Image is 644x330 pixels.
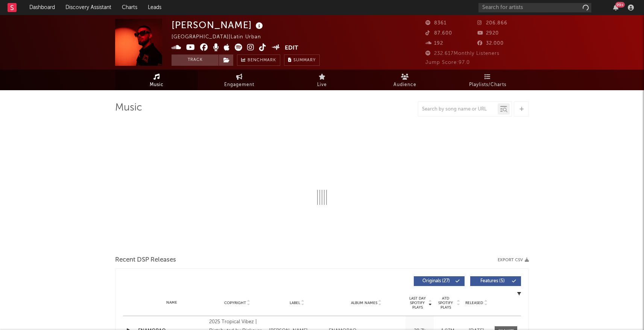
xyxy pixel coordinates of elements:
span: 232.617 Monthly Listeners [425,51,500,56]
span: Jump Score: 97.0 [425,60,470,65]
span: Music [150,80,164,89]
span: 192 [425,41,443,46]
a: Live [281,70,363,90]
button: Summary [284,54,320,66]
span: Album Names [351,301,377,305]
span: Benchmark [248,56,276,65]
input: Search for artists [478,3,591,12]
input: Search by song name or URL [418,106,498,112]
span: 32.000 [477,41,504,46]
button: 99+ [613,5,618,11]
span: Audience [393,80,416,89]
div: Name [138,300,205,306]
button: Track [172,54,219,66]
span: Recent DSP Releases [115,256,176,265]
span: 206.866 [477,21,507,26]
button: Originals(27) [414,276,465,286]
span: ATD Spotify Plays [436,296,456,310]
div: [PERSON_NAME] [172,19,265,31]
span: 87.600 [425,31,452,36]
div: [GEOGRAPHIC_DATA] | Latin Urban [172,33,270,42]
span: Last Day Spotify Plays [407,296,427,310]
a: Benchmark [237,54,280,66]
button: Export CSV [498,258,529,262]
span: Engagement [224,80,254,89]
button: Features(5) [470,276,521,286]
a: Playlists/Charts [446,70,529,90]
a: Audience [363,70,446,90]
a: Engagement [198,70,281,90]
span: Label [290,301,300,305]
span: Released [465,301,483,305]
span: 8361 [425,21,447,26]
button: Edit [285,44,298,53]
span: Originals ( 27 ) [419,279,453,283]
span: Copyright [224,301,246,305]
span: Features ( 5 ) [475,279,510,283]
span: 2920 [477,31,499,36]
div: 99 + [615,2,625,8]
a: Music [115,70,198,90]
span: Playlists/Charts [469,80,506,89]
span: Live [317,80,327,89]
span: Summary [293,58,316,62]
